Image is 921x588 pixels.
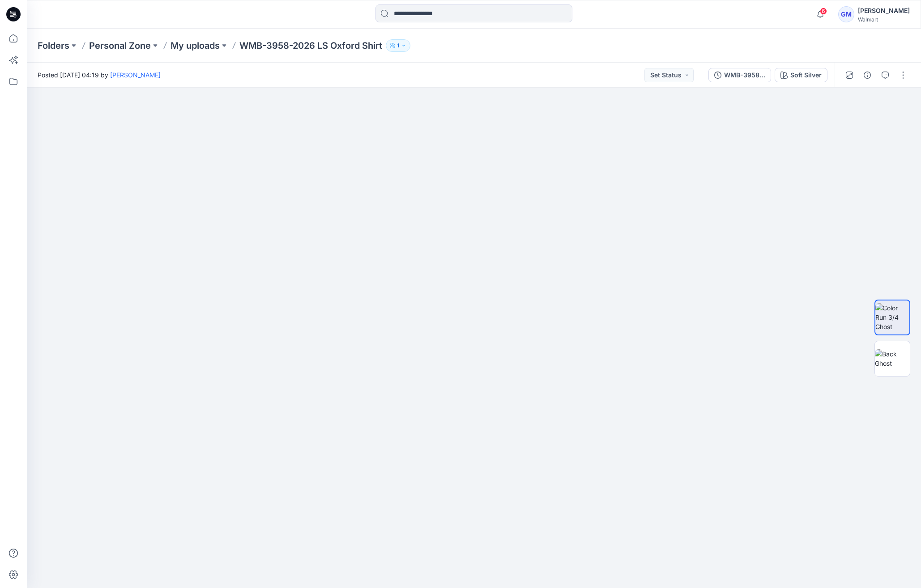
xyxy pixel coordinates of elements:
[397,41,399,51] p: 1
[38,39,69,52] a: Folders
[875,349,910,368] img: Back Ghost
[708,68,771,82] button: WMB-3958-2026 LS Oxford Shirt_Soft Silver
[858,16,910,23] div: Walmart
[110,71,161,79] a: [PERSON_NAME]
[838,6,854,22] div: GM
[875,303,909,331] img: Color Run 3/4 Ghost
[775,68,827,82] button: Soft Silver
[858,5,910,16] div: [PERSON_NAME]
[820,8,827,15] span: 6
[171,39,220,52] a: My uploads
[89,39,151,52] a: Personal Zone
[38,70,161,80] span: Posted [DATE] 04:19 by
[724,70,765,80] div: WMB-3958-2026 LS Oxford Shirt_Soft Silver
[386,39,410,52] button: 1
[790,70,822,80] div: Soft Silver
[239,39,382,52] p: WMB-3958-2026 LS Oxford Shirt
[860,68,874,82] button: Details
